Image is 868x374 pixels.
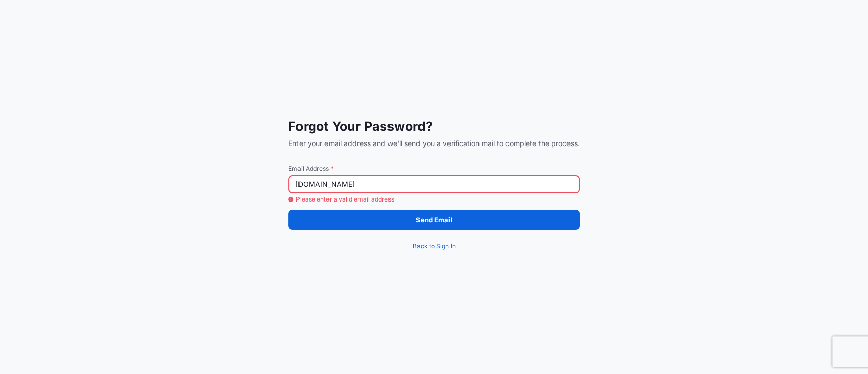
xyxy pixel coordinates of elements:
span: Forgot Your Password? [288,118,580,134]
span: Email Address [288,165,580,173]
input: example@gmail.com [288,175,580,193]
span: Please enter a valid email address [288,195,580,204]
span: Back to Sign In [413,241,456,251]
span: Enter your email address and we'll send you a verification mail to complete the process. [288,138,580,149]
p: Send Email [416,215,453,225]
a: Back to Sign In [288,236,580,256]
button: Send Email [288,210,580,230]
